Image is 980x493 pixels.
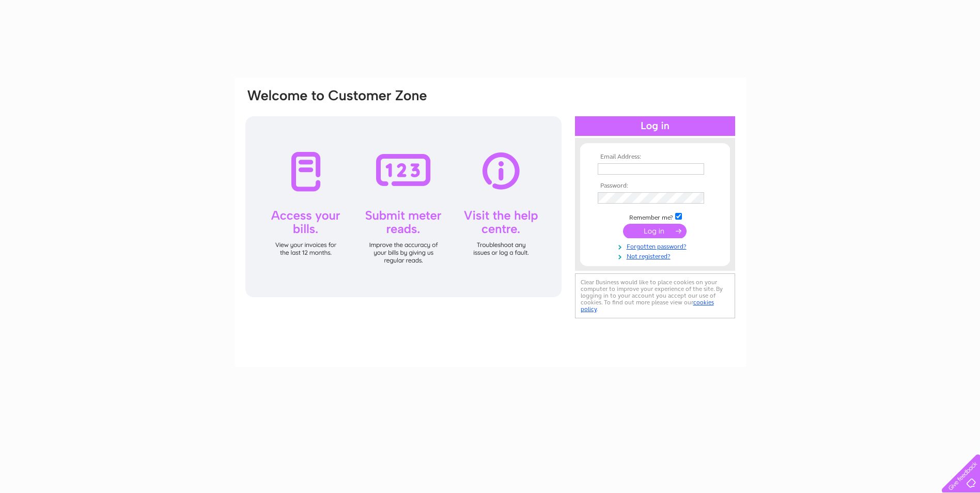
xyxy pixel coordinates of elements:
[595,211,715,222] td: Remember me?
[598,241,715,251] a: Forgotten password?
[598,251,715,260] a: Not registered?
[581,299,714,313] a: cookies policy
[575,273,735,318] div: Clear Business would like to place cookies on your computer to improve your experience of the sit...
[595,153,715,161] th: Email Address:
[595,182,715,190] th: Password:
[623,224,687,238] input: Submit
